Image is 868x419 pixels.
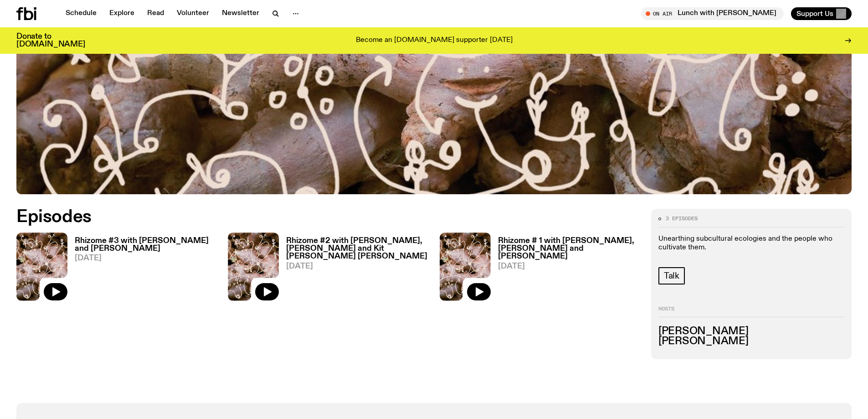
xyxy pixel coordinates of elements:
[75,237,217,253] h3: Rhizome #3 with [PERSON_NAME] and [PERSON_NAME]
[286,237,428,260] h3: Rhizome #2 with [PERSON_NAME], [PERSON_NAME] and Kit [PERSON_NAME] [PERSON_NAME]
[228,233,279,300] img: A close up picture of a bunch of ginger roots. Yellow squiggles with arrows, hearts and dots are ...
[279,237,428,300] a: Rhizome #2 with [PERSON_NAME], [PERSON_NAME] and Kit [PERSON_NAME] [PERSON_NAME][DATE]
[498,263,640,270] span: [DATE]
[791,7,852,20] button: Support Us
[440,233,491,300] img: A close up picture of a bunch of ginger roots. Yellow squiggles with arrows, hearts and dots are ...
[104,7,140,20] a: Explore
[641,7,784,20] button: On AirLunch with [PERSON_NAME]
[16,233,67,300] img: A close up picture of a bunch of ginger roots. Yellow squiggles with arrows, hearts and dots are ...
[491,237,640,300] a: Rhizome # 1 with [PERSON_NAME], [PERSON_NAME] and [PERSON_NAME][DATE]
[658,326,844,336] h3: [PERSON_NAME]
[286,263,428,270] span: [DATE]
[67,237,217,300] a: Rhizome #3 with [PERSON_NAME] and [PERSON_NAME][DATE]
[658,235,844,252] p: Unearthing subcultural ecologies and the people who cultivate them.
[16,209,570,225] h2: Episodes
[658,267,685,285] a: Talk
[796,10,833,18] span: Support Us
[658,306,844,317] h2: Hosts
[142,7,169,20] a: Read
[171,7,215,20] a: Volunteer
[216,7,265,20] a: Newsletter
[60,7,102,20] a: Schedule
[75,254,217,262] span: [DATE]
[666,216,698,221] span: 3 episodes
[664,271,679,281] span: Talk
[16,33,85,48] h3: Donate to [DOMAIN_NAME]
[658,336,844,347] h3: [PERSON_NAME]
[498,237,640,260] h3: Rhizome # 1 with [PERSON_NAME], [PERSON_NAME] and [PERSON_NAME]
[356,36,513,45] p: Become an [DOMAIN_NAME] supporter [DATE]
